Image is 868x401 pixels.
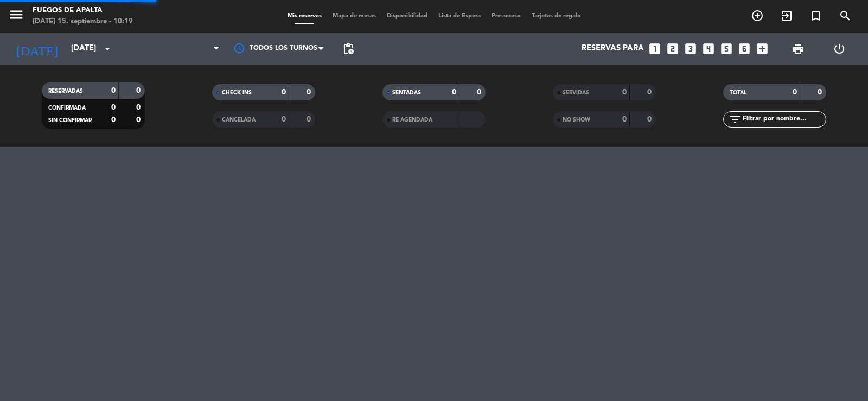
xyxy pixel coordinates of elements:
[582,44,644,54] span: Reservas para
[8,37,66,61] i: [DATE]
[833,42,846,55] i: power_settings_new
[818,88,824,96] strong: 0
[136,116,143,124] strong: 0
[342,42,355,55] span: pending_actions
[647,88,654,96] strong: 0
[433,13,486,19] span: Lista de Espera
[563,90,589,96] span: SERVIDAS
[719,42,733,56] i: looks_5
[839,9,852,22] i: search
[809,9,822,22] i: turned_in_not
[381,13,433,19] span: Disponibilidad
[33,16,133,27] div: [DATE] 15. septiembre - 10:19
[622,88,627,96] strong: 0
[307,88,313,96] strong: 0
[793,88,797,96] strong: 0
[48,88,83,94] span: RESERVADAS
[486,13,526,19] span: Pre-acceso
[684,42,698,56] i: looks_3
[282,13,327,19] span: Mis reservas
[751,9,764,22] i: add_circle_outline
[819,33,860,65] div: LOG OUT
[755,42,769,56] i: add_box
[222,117,256,123] span: CANCELADA
[111,87,116,94] strong: 0
[8,7,24,23] i: menu
[648,42,662,56] i: looks_one
[8,7,24,27] button: menu
[392,90,421,96] span: SENTADAS
[282,88,286,96] strong: 0
[452,88,456,96] strong: 0
[48,118,92,123] span: SIN CONFIRMAR
[780,9,793,22] i: exit_to_app
[327,13,381,19] span: Mapa de mesas
[622,116,627,123] strong: 0
[526,13,586,19] span: Tarjetas de regalo
[222,90,252,96] span: CHECK INS
[563,117,590,123] span: NO SHOW
[392,117,432,123] span: RE AGENDADA
[729,113,742,126] i: filter_list
[33,5,133,16] div: Fuegos de Apalta
[477,88,483,96] strong: 0
[111,116,116,124] strong: 0
[307,116,313,123] strong: 0
[136,87,143,94] strong: 0
[742,113,826,125] input: Filtrar por nombre...
[48,105,86,111] span: CONFIRMADA
[282,116,286,123] strong: 0
[666,42,680,56] i: looks_two
[730,90,746,96] span: TOTAL
[737,42,751,56] i: looks_6
[647,116,654,123] strong: 0
[701,42,716,56] i: looks_4
[111,104,116,111] strong: 0
[792,42,805,55] span: print
[136,104,143,111] strong: 0
[101,42,114,55] i: arrow_drop_down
